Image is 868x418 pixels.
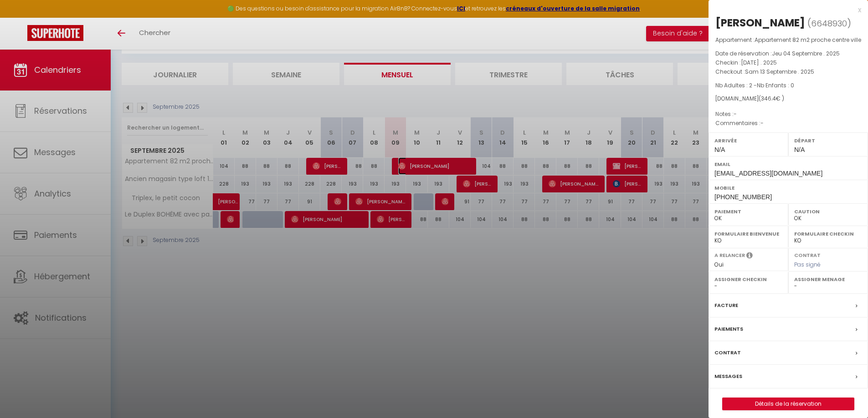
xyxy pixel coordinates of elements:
[741,59,777,66] span: [DATE] . 2025
[794,261,821,268] span: Pas signé
[715,81,794,89] span: Nb Adultes : 2 -
[714,372,742,381] label: Messages
[794,136,862,145] label: Départ
[772,50,840,57] span: Jeu 04 Septembre . 2025
[714,146,725,153] span: N/A
[714,183,862,192] label: Mobile
[745,68,814,76] span: Sam 13 Septembre . 2025
[7,4,35,31] button: Ouvrir le widget de chat LiveChat
[715,95,861,103] div: [DOMAIN_NAME]
[794,252,821,257] label: Contrat
[755,36,861,44] span: Appartement 82 m2 proche centre ville
[714,207,782,216] label: Paiement
[714,229,782,238] label: Formulaire Bienvenue
[757,81,794,89] span: Nb Enfants : 0
[714,160,862,169] label: Email
[714,193,772,201] span: [PHONE_NUMBER]
[715,35,861,45] p: Appartement :
[714,170,822,177] span: [EMAIL_ADDRESS][DOMAIN_NAME]
[715,119,861,128] p: Commentaires :
[715,110,861,119] p: Notes :
[714,301,738,310] label: Facture
[714,136,782,145] label: Arrivée
[714,324,743,334] label: Paiements
[734,110,737,118] span: -
[715,67,861,76] p: Checkout :
[746,252,753,262] i: Sélectionner OUI si vous souhaiter envoyer les séquences de messages post-checkout
[794,207,862,216] label: Caution
[723,398,854,410] a: Détails de la réservation
[760,119,764,127] span: -
[759,95,784,102] span: ( € )
[807,17,851,30] span: ( )
[714,275,782,284] label: Assigner Checkin
[794,146,805,153] span: N/A
[794,229,862,238] label: Formulaire Checkin
[714,252,745,259] label: A relancer
[811,18,847,29] span: 6648930
[715,58,861,67] p: Checkin :
[714,348,741,358] label: Contrat
[715,49,861,58] p: Date de réservation :
[715,15,805,30] div: [PERSON_NAME]
[794,275,862,284] label: Assigner Menage
[709,5,861,15] div: x
[761,95,776,102] span: 346.4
